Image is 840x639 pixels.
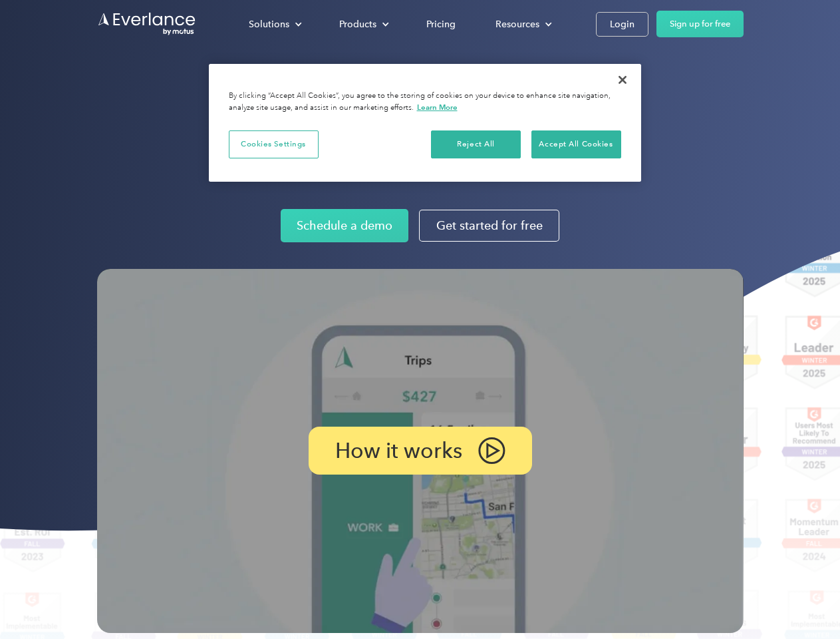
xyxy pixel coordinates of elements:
div: Pricing [426,16,456,33]
p: How it works [335,443,462,459]
a: Login [596,12,648,37]
a: More information about your privacy, opens in a new tab [417,103,458,112]
div: Solutions [249,16,289,33]
button: Cookies Settings [229,130,319,158]
div: Products [326,13,400,36]
a: Pricing [413,13,469,36]
a: Go to homepage [97,11,197,37]
button: Reject All [431,130,521,158]
div: Resources [482,13,563,36]
div: Products [339,16,376,33]
div: Privacy [209,64,641,182]
input: Submit [98,79,165,107]
div: Login [610,16,634,33]
a: Sign up for free [656,11,744,37]
a: Schedule a demo [281,209,408,242]
button: Close [608,65,637,95]
div: Resources [495,16,539,33]
button: Accept All Cookies [531,130,621,158]
div: Solutions [235,13,313,36]
div: Cookie banner [209,64,641,182]
div: By clicking “Accept All Cookies”, you agree to the storing of cookies on your device to enhance s... [229,91,621,114]
a: Get started for free [419,210,559,242]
